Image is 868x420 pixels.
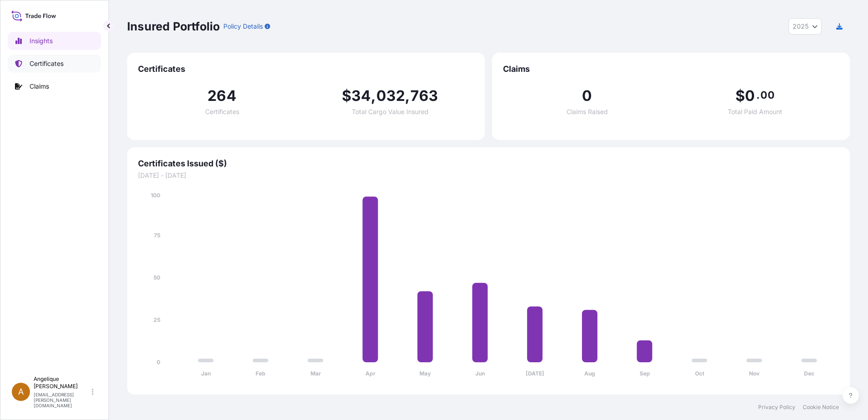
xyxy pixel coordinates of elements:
tspan: [DATE] [526,370,544,377]
tspan: 0 [157,359,160,365]
p: Insights [30,36,53,45]
tspan: 75 [154,232,160,239]
a: Certificates [8,55,101,73]
a: Cookie Notice [803,404,839,411]
p: Certificates [30,59,64,68]
span: $ [735,89,745,103]
span: [DATE] - [DATE] [138,171,839,180]
tspan: Aug [584,370,595,377]
a: Privacy Policy [758,404,795,411]
tspan: May [419,370,431,377]
tspan: Dec [804,370,814,377]
span: A [18,387,24,396]
a: Claims [8,77,101,95]
p: Policy Details [223,22,263,31]
tspan: Sep [640,370,650,377]
tspan: Jun [475,370,485,377]
tspan: Mar [311,370,321,377]
span: Certificates [205,109,239,115]
span: 00 [760,91,774,99]
p: Claims [30,82,49,91]
span: Claims Raised [567,109,608,115]
span: Total Paid Amount [728,109,782,115]
tspan: Oct [695,370,705,377]
span: $ [342,89,351,103]
span: 0 [582,89,592,103]
span: Claims [503,64,839,75]
span: Certificates Issued ($) [138,158,839,169]
tspan: Jan [201,370,211,377]
span: Total Cargo Value Insured [352,109,429,115]
span: . [756,91,759,99]
span: , [371,89,376,103]
tspan: Apr [365,370,375,377]
tspan: 25 [153,316,160,323]
tspan: Feb [256,370,266,377]
span: 763 [410,89,439,103]
span: 2025 [793,22,809,31]
span: 0 [745,89,755,103]
span: , [405,89,410,103]
button: Year Selector [789,18,822,35]
span: Certificates [138,64,474,75]
tspan: 50 [153,274,160,281]
a: Insights [8,32,101,50]
p: Angelique [PERSON_NAME] [34,375,90,390]
p: Insured Portfolio [127,19,220,34]
tspan: Nov [749,370,760,377]
span: 264 [207,89,237,103]
p: [EMAIL_ADDRESS][PERSON_NAME][DOMAIN_NAME] [34,392,90,408]
tspan: 100 [151,192,160,199]
span: 032 [376,89,405,103]
span: 34 [351,89,371,103]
